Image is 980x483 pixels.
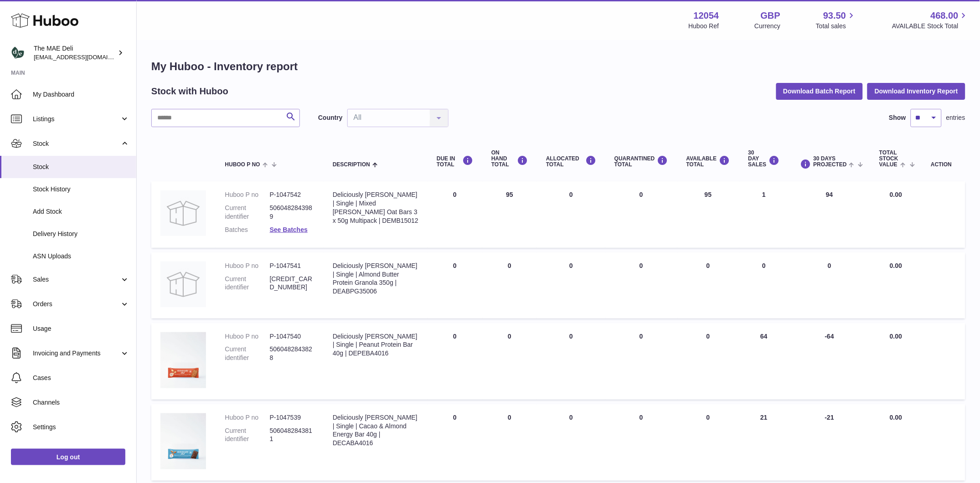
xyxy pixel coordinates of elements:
[537,404,605,481] td: 0
[225,332,270,341] dt: Huboo P no
[482,323,537,400] td: 0
[789,404,871,481] td: -21
[333,190,418,225] div: Deliciously [PERSON_NAME] | Single | Mixed [PERSON_NAME] Oat Bars 3 x 50g Multipack | DEMB15012
[640,191,643,198] span: 0
[333,162,370,168] span: Description
[225,413,270,422] dt: Huboo P no
[677,252,739,319] td: 0
[537,252,605,319] td: 0
[739,252,789,319] td: 0
[814,156,847,168] span: 30 DAYS PROJECTED
[739,404,789,481] td: 21
[225,204,270,221] dt: Current identifier
[640,333,643,340] span: 0
[225,226,270,234] dt: Batches
[11,449,125,465] a: Log out
[225,190,270,199] dt: Huboo P no
[537,181,605,248] td: 0
[823,10,846,22] span: 93.50
[33,163,129,171] span: Stock
[546,155,596,168] div: ALLOCATED Total
[428,181,482,248] td: 0
[890,414,902,421] span: 0.00
[225,426,270,444] dt: Current identifier
[946,113,965,122] span: entries
[270,204,315,221] dd: 5060482843989
[867,83,965,99] button: Download Inventory Report
[677,323,739,400] td: 0
[270,262,315,270] dd: P-1047541
[151,85,228,98] h2: Stock with Huboo
[748,150,780,168] div: 30 DAY SALES
[33,90,129,99] span: My Dashboard
[428,252,482,319] td: 0
[33,207,129,216] span: Add Stock
[437,155,473,168] div: DUE IN TOTAL
[677,181,739,248] td: 95
[151,59,965,74] h1: My Huboo - Inventory report
[33,139,120,148] span: Stock
[776,83,863,99] button: Download Batch Report
[694,10,719,22] strong: 12054
[33,324,129,333] span: Usage
[931,162,956,168] div: Action
[270,190,315,199] dd: P-1047542
[33,275,120,284] span: Sales
[33,374,129,382] span: Cases
[33,230,129,238] span: Delivery History
[482,404,537,481] td: 0
[33,185,129,194] span: Stock History
[482,252,537,319] td: 0
[270,345,315,362] dd: 5060482843828
[789,181,871,248] td: 94
[761,10,780,22] strong: GBP
[816,22,856,31] span: Total sales
[270,426,315,444] dd: 5060482843811
[34,44,116,62] div: The MAE Deli
[333,332,418,358] div: Deliciously [PERSON_NAME] | Single | Peanut Protein Bar 40g | DEPEBA4016
[34,53,134,61] span: [EMAIL_ADDRESS][DOMAIN_NAME]
[640,414,643,421] span: 0
[892,10,969,31] a: 468.00 AVAILABLE Stock Total
[789,323,871,400] td: -64
[160,332,206,388] img: product image
[11,46,25,60] img: logistics@deliciouslyella.com
[225,275,270,292] dt: Current identifier
[816,10,856,31] a: 93.50 Total sales
[677,404,739,481] td: 0
[879,150,898,168] span: Total stock value
[225,345,270,362] dt: Current identifier
[318,113,343,122] label: Country
[890,333,902,340] span: 0.00
[33,398,129,407] span: Channels
[686,155,730,168] div: AVAILABLE Total
[160,413,206,469] img: product image
[931,10,959,22] span: 468.00
[33,423,129,432] span: Settings
[890,262,902,269] span: 0.00
[482,181,537,248] td: 95
[755,22,781,31] div: Currency
[333,413,418,448] div: Deliciously [PERSON_NAME] | Single | Cacao & Almond Energy Bar 40g | DECABA4016
[614,155,668,168] div: QUARANTINED Total
[160,262,206,307] img: product image
[270,413,315,422] dd: P-1047539
[739,181,789,248] td: 1
[491,150,528,168] div: ON HAND Total
[428,404,482,481] td: 0
[33,300,120,308] span: Orders
[225,262,270,270] dt: Huboo P no
[33,252,129,261] span: ASN Uploads
[739,323,789,400] td: 64
[333,262,418,296] div: Deliciously [PERSON_NAME] | Single | Almond Butter Protein Granola 350g | DEABPG35006
[270,332,315,341] dd: P-1047540
[33,349,120,358] span: Invoicing and Payments
[270,275,315,292] dd: [CREDIT_CARD_NUMBER]
[428,323,482,400] td: 0
[33,115,120,123] span: Listings
[689,22,719,31] div: Huboo Ref
[225,162,260,168] span: Huboo P no
[889,113,906,122] label: Show
[270,226,308,233] a: See Batches
[789,252,871,319] td: 0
